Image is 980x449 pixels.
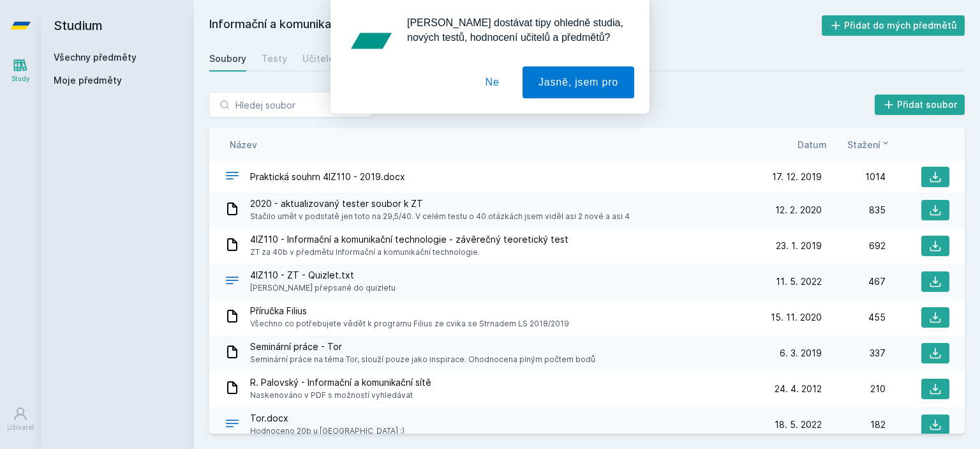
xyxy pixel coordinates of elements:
div: DOCX [225,168,240,186]
div: 182 [822,418,886,431]
div: 467 [822,275,886,288]
span: 23. 1. 2019 [776,240,822,252]
span: 12. 2. 2020 [775,204,822,217]
span: Praktická souhrn 4IZ110 - 2019.docx [250,171,405,183]
button: Jasně, jsem pro [523,66,634,98]
div: Uživatel [7,423,34,432]
span: 24. 4. 2012 [775,383,822,395]
span: 4IZ110 - Informační a komunikační technologie - závěrečný teoretický test [250,233,568,246]
span: Seminární práce na téma Tor, slouží pouze jako inspirace. Ohodnocena plným počtem bodů [250,353,595,366]
div: 835 [822,204,886,217]
span: 17. 12. 2019 [772,171,822,183]
button: Datum [798,138,827,151]
span: 2020 - aktualizovaný tester soubor k ZT [250,197,630,210]
div: [PERSON_NAME] dostávat tipy ohledně studia, nových testů, hodnocení učitelů a předmětů? [397,15,634,45]
span: Stažení [847,138,880,151]
button: Stažení [847,138,891,151]
div: 1014 [822,171,886,183]
div: 692 [822,240,886,252]
div: DOCX [225,416,240,434]
span: Příručka Filius [250,305,569,317]
span: 6. 3. 2019 [780,347,822,360]
span: Hodnoceno 20b u [GEOGRAPHIC_DATA] :) [250,425,405,438]
span: Naskenováno v PDF s možností vyhledávat [250,389,431,402]
div: 337 [822,347,886,360]
span: Stačilo umět v podstatě jen toto na 29,5/40. V celém testu o 40 otázkách jsem viděl asi 2 nové a ... [250,210,630,223]
span: 11. 5. 2022 [776,275,822,288]
button: Ne [470,66,516,98]
span: Seminární práce - Tor [250,340,595,353]
span: Všechno co potřebujete vědět k programu Filius ze cvika se Strnadem LS 2018/2019 [250,317,569,330]
span: ZT za 40b v předmětu Informační a komunikační technologie. [250,246,568,259]
div: TXT [225,273,240,291]
button: Název [230,138,257,151]
span: Tor.docx [250,412,405,425]
img: notification icon [346,15,397,66]
span: 15. 11. 2020 [771,311,822,324]
span: [PERSON_NAME] přepsané do quizletu [250,282,396,294]
span: R. Palovský - Informační a komunikační sítě [250,376,431,389]
a: Uživatel [3,400,38,439]
div: 210 [822,383,886,395]
div: 455 [822,311,886,324]
span: 4IZ110 - ZT - Quizlet.txt [250,269,396,282]
span: 18. 5. 2022 [775,418,822,431]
